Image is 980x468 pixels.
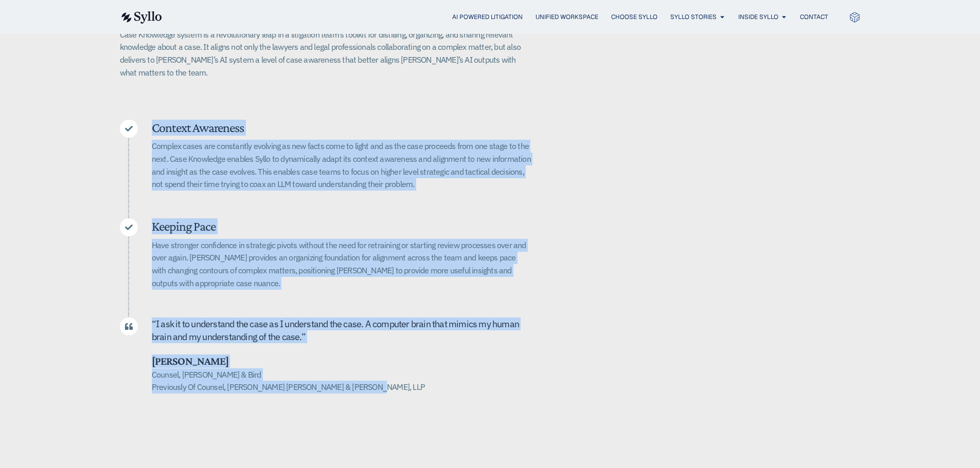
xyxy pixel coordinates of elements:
p: Have stronger confidence in strategic pivots without the need for retraining or starting review p... [152,239,531,290]
span: I ask it to u [156,318,196,330]
span: .” [299,331,305,343]
a: Syllo Stories [670,12,717,22]
h5: Context Awareness [152,120,531,136]
span: nderstand the case as I understand the case. A computer brain that mimics my human brain and my u... [152,318,519,343]
a: Contact [800,12,828,22]
span: “ [152,318,156,330]
a: Unified Workspace [536,12,598,22]
h5: Keeping Pace [152,218,531,234]
p: Case Knowledge is at the core of Syllo’s unified workspace, and it is more than just managing doc... [120,15,531,79]
img: syllo [120,11,162,24]
a: AI Powered Litigation [452,12,523,22]
nav: Menu [183,12,828,22]
h5: [PERSON_NAME] [152,354,531,368]
div: Menu Toggle [183,12,828,22]
a: Inside Syllo [738,12,778,22]
a: Choose Syllo [611,12,657,22]
p: Complex cases are constantly evolving as new facts come to light and as the case proceeds from on... [152,140,531,191]
h5: Counsel, [PERSON_NAME] & Bird Previously Of Counsel, [PERSON_NAME] [PERSON_NAME] & [PERSON_NAME],... [152,368,531,394]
